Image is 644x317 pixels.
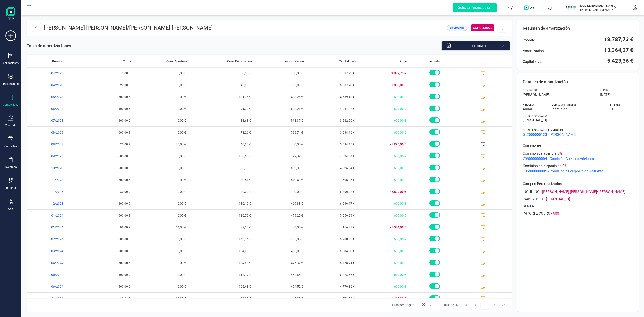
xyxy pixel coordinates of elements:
span: 542000000123 - [PERSON_NAME] [523,132,633,137]
span: 5.758,71 € [306,257,357,269]
span: 3.034,16 € [306,127,357,138]
span: 705000000005 - Comisión de disposición Adelanto [523,169,633,174]
div: Inventario [5,165,17,169]
span: 04/2023 [27,67,81,79]
p: Comisiones [523,143,633,148]
div: Validaciones [3,61,19,65]
p: [PERSON_NAME][DEMOGRAPHIC_DATA][DEMOGRAPHIC_DATA] [580,8,616,12]
span: 600,00 € [81,210,133,221]
span: 600,00 € [357,198,409,209]
span: 180,00 € [81,186,133,198]
span: [DATE] [600,92,610,98]
div: - [523,211,633,216]
span: 02/2024 [27,233,81,245]
span: 469,88 € [254,198,306,209]
div: - [523,189,633,195]
span: 80,51 € [189,174,254,186]
span: 600,00 € [357,245,409,257]
span: 130,12 € [189,198,254,209]
div: Importar [6,186,16,190]
span: 600,00 € [357,174,409,186]
button: Next Page [490,301,498,309]
span: Cuenta contable financiera [523,128,563,132]
span: 600,00 € [81,91,133,103]
span: 600,00 € [81,103,133,115]
span: -1.504,00 € [357,221,409,233]
span: Periodo [52,59,63,64]
span: 5.556,89 € [306,210,357,221]
span: 4.534,84 € [306,150,357,162]
span: Período [523,103,534,106]
div: Documentos [3,82,19,86]
span: 81,63 € [189,115,254,126]
span: 600,00 € [357,127,409,138]
span: Cuota [123,59,131,64]
p: SCD SERVICIOS FINANCIEROS SL [580,4,616,8]
div: Tesorería [5,124,16,127]
span: 105,48 € [189,281,254,292]
span: 11/2023 [27,186,81,198]
span: 0,00 € [189,67,254,79]
span: 03/2024 [27,245,81,257]
span: 4.025,54 € [306,162,357,174]
span: 6.279,36 € [306,293,357,304]
span: 01/2024 [27,221,81,233]
span: 456,86 € [254,233,306,245]
span: 05/2023 [27,91,81,103]
span: 600,00 € [81,127,133,138]
button: Logo de OPS [522,0,539,15]
div: - [523,196,633,202]
span: 0,00 € [254,79,306,91]
span: 5.087,73 € [306,79,357,91]
span: 0,00 € [133,198,189,209]
span: Com. Apertura [166,59,187,64]
span: 134,00 € [189,245,254,257]
span: 143,14 € [189,233,254,245]
span: 6.506,05 € [306,186,357,198]
span: Fecha [600,89,609,92]
button: First Page [462,301,470,309]
div: Solicitar financiación [453,3,497,12]
span: 0,00 € [133,174,189,186]
span: 6 % [557,151,562,156]
span: 484,83 € [254,269,306,281]
span: 600 [536,204,542,209]
span: 528,74 € [254,127,306,138]
span: 0,00 € [133,127,189,138]
span: 600,00 € [81,150,133,162]
span: 600,00 € [81,198,133,209]
span: 04/2023 [27,79,81,91]
button: SCSCD SERVICIOS FINANCIEROS SL[PERSON_NAME][DEMOGRAPHIC_DATA][DEMOGRAPHIC_DATA] [564,0,621,15]
span: INQUILINO [523,189,540,195]
span: 600,00 € [357,103,409,115]
span: Comisión de apertura [523,151,557,156]
span: 5.034,16 € [306,138,357,150]
span: -2.820,00 € [357,186,409,198]
span: 466,00 € [254,245,306,257]
div: Filas por página: [392,301,436,309]
span: 0,00 € [254,186,306,198]
span: 0,00 € [133,281,189,292]
span: 120,00 € [133,186,189,198]
span: 40,00 € [189,79,254,91]
span: 600,00 € [81,233,133,245]
span: 0,00 € [133,210,189,221]
span: 518,37 € [254,115,306,126]
span: 600,00 € [357,91,409,103]
span: 100,68 € [189,150,254,162]
span: 71,26 € [189,127,254,138]
div: Contactos [4,145,17,148]
span: 600,00 € [357,233,409,245]
span: 0,00 € [133,269,189,281]
span: Capital vivo [339,59,356,64]
span: [PERSON_NAME] [172,25,213,31]
span: 42 [456,303,459,307]
span: 06/2024 [27,281,81,292]
span: 7.156,89 € [306,221,357,233]
span: 600,00 € [81,162,133,174]
span: 4.589,48 € [306,91,357,103]
span: Tabla de amortizaciones [27,43,71,49]
span: 3.087,73 € [306,67,357,79]
span: 0,00 € [133,150,189,162]
span: Comisión de disposición [523,163,561,169]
